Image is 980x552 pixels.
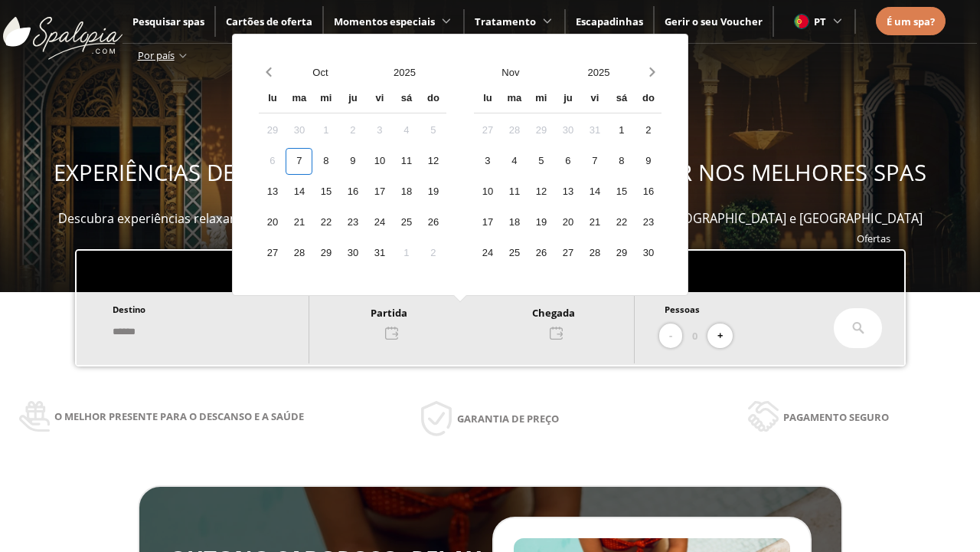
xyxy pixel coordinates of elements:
div: 1 [393,240,420,267]
div: 14 [581,179,608,205]
span: EXPERIÊNCIAS DE BEM-ESTAR PARA OFERECER E APROVEITAR NOS MELHORES SPAS [54,157,926,188]
div: 27 [259,240,286,267]
a: É um spa? [887,13,935,30]
button: + [707,324,733,349]
div: sá [393,86,420,113]
div: 26 [420,209,446,236]
div: Calendar wrapper [474,86,661,267]
div: 10 [366,148,393,175]
div: Calendar days [474,117,661,267]
div: 29 [259,117,286,144]
div: 30 [554,117,581,144]
div: 5 [420,117,446,144]
div: 12 [420,148,446,175]
div: vi [366,86,393,113]
div: 8 [312,148,339,175]
div: Calendar wrapper [259,86,446,267]
button: Previous month [259,59,278,86]
div: 25 [501,240,528,267]
button: Open years overlay [554,59,642,86]
div: 15 [312,179,339,205]
div: 30 [635,240,661,267]
button: Open years overlay [362,59,446,86]
div: 4 [501,148,528,175]
img: ImgLogoSpalopia.BvClDcEz.svg [3,2,122,60]
div: 24 [366,209,393,236]
div: 16 [635,179,661,205]
div: vi [581,86,608,113]
div: 2 [339,117,366,144]
div: ma [501,86,528,113]
span: Cartões de oferta [226,15,312,28]
div: 24 [474,240,501,267]
div: 18 [501,209,528,236]
span: Descubra experiências relaxantes, desfrute e ofereça momentos de bem-estar em mais de 400 spas em... [58,210,923,227]
div: 17 [474,209,501,236]
span: Destino [113,304,145,315]
div: 15 [608,179,635,205]
div: 7 [581,148,608,175]
div: 30 [339,240,366,267]
div: ju [554,86,581,113]
div: 31 [366,240,393,267]
span: Garantia de preço [457,410,559,427]
div: 16 [339,179,366,205]
div: 21 [286,209,312,236]
span: Pagamento seguro [783,409,889,426]
button: - [659,324,682,349]
div: 26 [528,240,554,267]
div: 18 [393,179,420,205]
div: lu [259,86,286,113]
div: 30 [286,117,312,144]
div: 28 [581,240,608,267]
div: 12 [528,179,554,205]
span: O melhor presente para o descanso e a saúde [54,408,304,425]
div: 2 [420,240,446,267]
div: 8 [608,148,635,175]
div: 10 [474,179,501,205]
div: 20 [259,209,286,236]
div: sá [608,86,635,113]
div: 28 [501,117,528,144]
div: 22 [608,209,635,236]
div: 23 [635,209,661,236]
div: 14 [286,179,312,205]
a: Ofertas [857,232,890,245]
div: 23 [339,209,366,236]
div: ju [339,86,366,113]
div: 25 [393,209,420,236]
div: mi [312,86,339,113]
div: 11 [501,179,528,205]
div: 4 [393,117,420,144]
button: Next month [642,59,661,86]
div: 17 [366,179,393,205]
div: 28 [286,240,312,267]
div: do [420,86,446,113]
div: 21 [581,209,608,236]
div: 2 [635,117,661,144]
div: 6 [554,148,581,175]
div: 9 [635,148,661,175]
div: 7 [286,148,312,175]
div: Calendar days [259,117,446,267]
span: Gerir o seu Voucher [665,15,763,28]
div: mi [528,86,554,113]
div: lu [474,86,501,113]
button: Open months overlay [466,59,554,86]
div: 3 [366,117,393,144]
div: 1 [608,117,635,144]
div: 13 [259,179,286,205]
div: 5 [528,148,554,175]
div: 29 [528,117,554,144]
a: Escapadinhas [576,15,643,28]
a: Pesquisar spas [132,15,204,28]
div: 1 [312,117,339,144]
span: 0 [692,327,697,344]
span: Por país [138,48,175,62]
div: 29 [608,240,635,267]
div: do [635,86,661,113]
div: 13 [554,179,581,205]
